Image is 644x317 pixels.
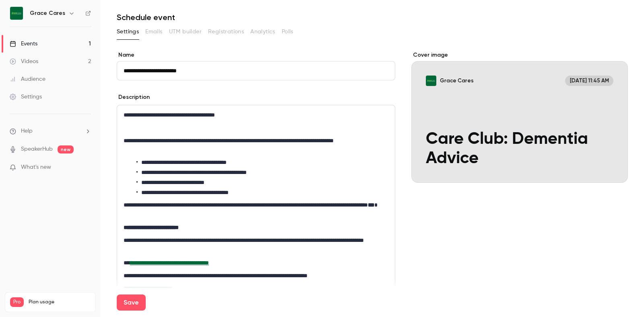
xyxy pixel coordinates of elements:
[30,9,65,17] h6: Grace Cares
[411,51,628,183] section: Cover image
[10,40,37,48] div: Events
[21,127,33,135] span: Help
[117,25,139,38] button: Settings
[411,51,628,59] label: Cover image
[117,12,628,22] h1: Schedule event
[282,28,293,36] span: Polls
[81,164,91,171] iframe: Noticeable Trigger
[208,28,244,36] span: Registrations
[10,93,42,101] div: Settings
[145,28,162,36] span: Emails
[10,297,24,307] span: Pro
[10,75,45,83] div: Audience
[10,7,23,20] img: Grace Cares
[117,295,146,311] button: Save
[250,28,275,36] span: Analytics
[29,299,91,305] span: Plan usage
[10,127,91,135] li: help-dropdown-opener
[117,93,150,101] label: Description
[169,28,202,36] span: UTM builder
[10,57,38,65] div: Videos
[117,51,395,59] label: Name
[21,145,53,153] a: SpeakerHub
[58,145,74,153] span: new
[21,163,51,172] span: What's new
